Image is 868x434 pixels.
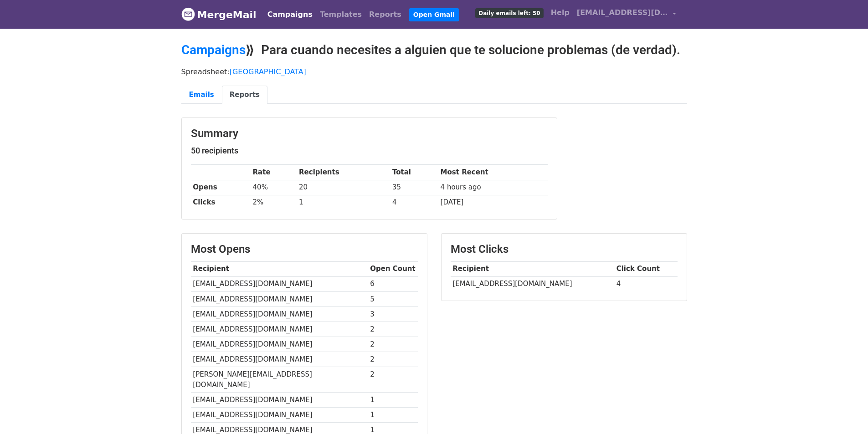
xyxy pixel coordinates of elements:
[573,4,680,25] a: [EMAIL_ADDRESS][DOMAIN_NAME]
[438,180,548,195] td: 4 hours ago
[368,407,418,422] td: 1
[191,146,548,156] h5: 50 recipients
[547,4,573,22] a: Help
[390,180,438,195] td: 35
[181,7,195,21] img: MergeMail logo
[191,306,368,322] td: [EMAIL_ADDRESS][DOMAIN_NAME]
[191,392,368,407] td: [EMAIL_ADDRESS][DOMAIN_NAME]
[316,5,365,24] a: Templates
[251,180,297,195] td: 40%
[230,67,306,76] a: [GEOGRAPHIC_DATA]
[191,127,548,140] h3: Summary
[614,261,678,276] th: Click Count
[264,5,316,24] a: Campaigns
[297,180,390,195] td: 20
[451,243,678,256] h3: Most Clicks
[297,195,390,210] td: 1
[368,337,418,352] td: 2
[181,86,222,104] a: Emails
[191,352,368,367] td: [EMAIL_ADDRESS][DOMAIN_NAME]
[577,7,668,18] span: [EMAIL_ADDRESS][DOMAIN_NAME]
[191,337,368,352] td: [EMAIL_ADDRESS][DOMAIN_NAME]
[191,243,418,256] h3: Most Opens
[368,306,418,322] td: 3
[368,367,418,393] td: 2
[368,291,418,306] td: 5
[191,367,368,393] td: [PERSON_NAME][EMAIL_ADDRESS][DOMAIN_NAME]
[368,392,418,407] td: 1
[451,261,614,276] th: Recipient
[390,165,438,180] th: Total
[191,261,368,276] th: Recipient
[409,8,459,21] a: Open Gmail
[438,195,548,210] td: [DATE]
[181,67,687,77] p: Spreadsheet:
[368,352,418,367] td: 2
[181,42,687,58] h2: ⟫ Para cuando necesites a alguien que te solucione problemas (de verdad).
[191,322,368,337] td: [EMAIL_ADDRESS][DOMAIN_NAME]
[365,5,405,24] a: Reports
[451,276,614,291] td: [EMAIL_ADDRESS][DOMAIN_NAME]
[368,322,418,337] td: 2
[251,195,297,210] td: 2%
[438,165,548,180] th: Most Recent
[251,165,297,180] th: Rate
[297,165,390,180] th: Recipients
[390,195,438,210] td: 4
[181,42,246,57] a: Campaigns
[191,291,368,306] td: [EMAIL_ADDRESS][DOMAIN_NAME]
[181,5,257,24] a: MergeMail
[191,180,251,195] th: Opens
[472,4,547,22] a: Daily emails left: 50
[368,276,418,291] td: 6
[191,407,368,422] td: [EMAIL_ADDRESS][DOMAIN_NAME]
[191,195,251,210] th: Clicks
[368,261,418,276] th: Open Count
[191,276,368,291] td: [EMAIL_ADDRESS][DOMAIN_NAME]
[614,276,678,291] td: 4
[222,86,267,104] a: Reports
[475,8,543,18] span: Daily emails left: 50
